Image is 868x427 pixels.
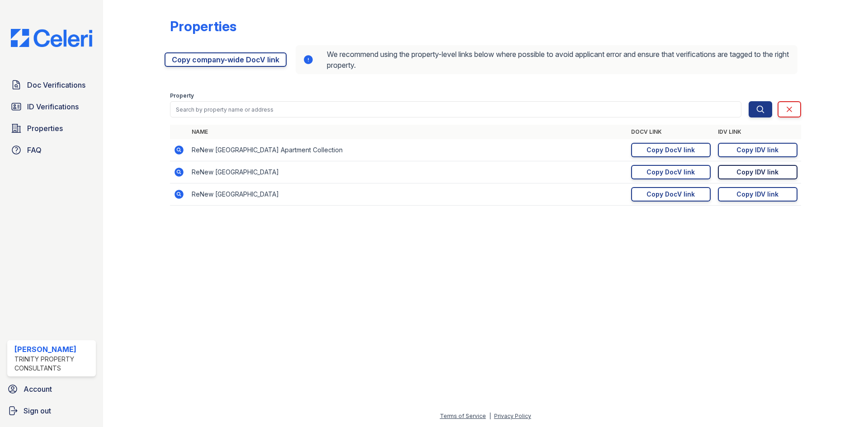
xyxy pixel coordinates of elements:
a: Copy DocV link [631,143,711,157]
td: ReNew [GEOGRAPHIC_DATA] [188,183,627,206]
span: Account [24,384,52,394]
img: CE_Logo_Blue-a8612792a0a2168367f1c8372b55b34899dd931a85d93a1a3d3e32e68fde9ad4.png [4,29,99,47]
div: Copy IDV link [736,145,778,155]
span: ID Verifications [27,101,79,112]
label: Property [170,92,194,99]
div: Trinity Property Consultants [14,355,92,373]
div: [PERSON_NAME] [14,344,92,355]
a: Copy DocV link [631,187,711,202]
a: Copy IDV link [718,165,797,179]
a: Copy IDV link [718,187,797,202]
a: ID Verifications [7,98,96,116]
th: DocV Link [627,125,714,139]
a: FAQ [7,141,96,159]
th: Name [188,125,627,139]
div: | [489,413,491,419]
span: FAQ [27,145,42,155]
input: Search by property name or address [170,101,741,117]
a: Privacy Policy [494,413,531,419]
div: Properties [170,18,236,34]
a: Sign out [4,402,99,420]
span: Doc Verifications [27,80,85,90]
a: Copy company-wide DocV link [165,52,287,67]
a: Doc Verifications [7,76,96,94]
a: Copy IDV link [718,143,797,157]
div: Copy DocV link [646,168,695,177]
div: Copy IDV link [736,168,778,177]
a: Properties [7,119,96,137]
a: Account [4,380,99,398]
div: Copy DocV link [646,145,695,155]
a: Copy DocV link [631,165,711,179]
div: We recommend using the property-level links below where possible to avoid applicant error and ens... [296,45,797,74]
div: Copy DocV link [646,190,695,199]
td: ReNew [GEOGRAPHIC_DATA] [188,161,627,183]
span: Sign out [24,405,51,416]
a: Terms of Service [440,413,486,419]
span: Properties [27,123,63,134]
th: IDV Link [714,125,801,139]
div: Copy IDV link [736,190,778,199]
td: ReNew [GEOGRAPHIC_DATA] Apartment Collection [188,139,627,161]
